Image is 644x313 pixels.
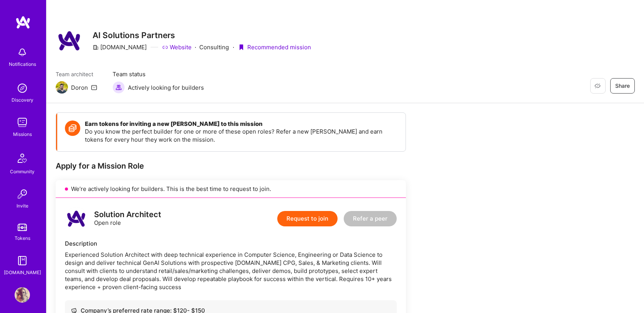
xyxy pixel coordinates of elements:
div: [DOMAIN_NAME] [93,43,147,51]
span: Team architect [56,70,97,78]
i: icon PurpleRibbon [238,44,244,50]
i: icon CompanyGray [93,44,99,50]
h3: AI Solutions Partners [93,30,311,40]
div: Notifications [9,60,36,68]
div: · [233,43,234,51]
div: Community [10,167,35,176]
div: Experienced Solution Architect with deep technical experience in Computer Science, Engineering or... [65,251,397,291]
i: icon Mail [91,84,97,90]
button: Request to join [277,211,338,226]
div: Tokens [15,234,30,242]
img: tokens [18,224,27,231]
a: Website [162,43,192,51]
img: discovery [15,80,30,96]
img: logo [15,15,31,29]
a: User Avatar [13,287,32,303]
div: Solution Architect [94,211,161,219]
i: icon EyeClosed [594,83,601,89]
img: Company Logo [56,27,83,55]
h4: Earn tokens for inviting a new [PERSON_NAME] to this mission [85,121,398,127]
img: User Avatar [15,287,30,303]
div: Recommended mission [238,43,311,51]
span: Team status [113,70,204,78]
div: Open role [94,211,161,227]
p: Do you know the perfect builder for one or more of these open roles? Refer a new [PERSON_NAME] an... [85,127,398,144]
img: Community [13,149,31,167]
div: · [195,43,196,51]
span: Share [615,82,630,90]
img: Actively looking for builders [113,81,125,94]
div: Missions [13,130,32,138]
span: Actively looking for builders [128,84,204,92]
button: Share [610,78,635,94]
img: teamwork [15,115,30,130]
div: Consulting [162,43,229,51]
img: bell [15,45,30,60]
img: Invite [15,186,30,202]
div: Description [65,239,397,248]
div: Discovery [12,96,33,104]
img: guide book [15,253,30,268]
button: Refer a peer [344,211,397,226]
img: Token icon [65,121,80,136]
div: We’re actively looking for builders. This is the best time to request to join. [56,180,406,198]
div: Apply for a Mission Role [56,161,406,171]
div: [DOMAIN_NAME] [4,268,41,276]
img: Team Architect [56,81,68,94]
img: logo [65,207,88,230]
div: Doron [71,84,88,92]
div: Invite [17,202,28,210]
